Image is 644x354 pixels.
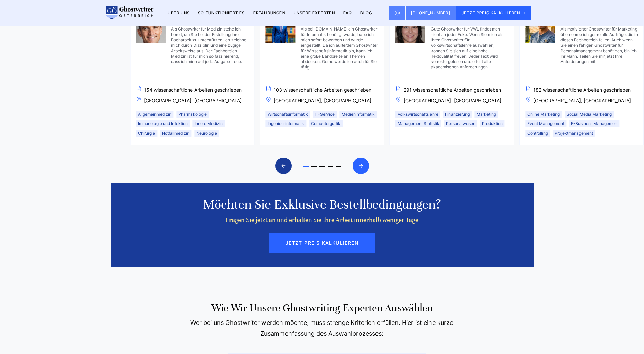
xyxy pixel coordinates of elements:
[525,13,555,43] img: Andres Schäfer
[294,10,335,15] a: Unsere Experten
[170,216,474,224] div: Fragen Sie jetzt an und erhalten Sie Ihre Arbeit innerhalb weniger Tage
[565,111,614,118] li: Social Media Marketing
[198,10,245,15] a: So funktioniert es
[186,317,458,339] div: Wer bei uns Ghostwriter werden möchte, muss strenge Kriterien erfüllen. Hier ist eine kurze Zusam...
[192,120,225,127] li: Innere Medizin
[525,111,562,118] li: Online Marketing
[395,111,440,118] li: Volkswirtschaftslehre
[328,166,333,167] span: Go to slide 4
[303,166,309,167] span: Go to slide 1
[395,86,508,94] span: 291 wissenschaftliche Arbeiten geschrieben
[136,86,249,94] span: 154 wissenschaftliche Arbeiten geschrieben
[339,111,377,118] li: Medieninformatik
[269,233,375,253] button: JETZT PREIS KALKULIEREN
[406,6,456,20] a: [PHONE_NUMBER]
[313,111,337,118] li: IT-Service
[475,111,498,118] li: Marketing
[343,10,352,15] a: FAQ
[411,10,450,15] span: [PHONE_NUMBER]
[265,97,378,105] span: [GEOGRAPHIC_DATA], [GEOGRAPHIC_DATA]
[176,111,209,118] li: Pharmakologie
[260,7,384,145] div: 1 / 5
[311,166,317,167] span: Go to slide 2
[456,6,531,20] button: JETZT PREIS KALKULIEREN
[265,86,378,94] span: 103 wissenschaftliche Arbeiten geschrieben
[113,301,531,315] h3: Wie wir unsere Ghostwriting-Experten auswählen
[395,120,441,127] li: Management Statistik
[353,158,369,174] div: Next slide
[275,158,292,174] div: Previous slide
[390,7,514,145] div: 2 / 5
[569,120,619,127] li: E-Business Managemen
[431,26,508,75] span: Gute Ghostwriter für VWL findet man nicht an jeder Ecke. Wenn Sie mich als Ihren Ghostwriter für ...
[560,26,638,75] span: Als motivierter Ghostwriter für Marketing übernehme ich gerne alle Aufträge, die in diesen Fachbe...
[160,130,191,137] li: Notfallmedizin
[360,10,372,15] a: BLOG
[253,10,286,15] a: Erfahrungen
[525,97,638,105] span: [GEOGRAPHIC_DATA], [GEOGRAPHIC_DATA]
[265,13,295,43] img: Marvin Schubert
[105,6,154,20] img: logo wirschreiben
[136,120,190,127] li: Immunologie und Infektion
[136,13,166,43] img: Janus Beyer
[444,120,477,127] li: Personalwesen
[525,86,638,94] span: 182 wissenschaftliche Arbeiten geschrieben
[136,130,157,137] li: Chirurgie
[525,130,550,137] li: Controlling
[553,130,595,137] li: Projektmanagement
[301,26,378,75] span: Als bei [DOMAIN_NAME] ein Ghostwriter für Informatik benötigt wurde, habe ich mich sofort beworbe...
[136,111,173,118] li: Allgemeinmedizin
[130,7,254,145] div: 5 / 5
[265,111,310,118] li: Wirtschaftsinformatik
[395,13,425,43] img: Lena Schmidt
[443,111,472,118] li: Finanzierung
[265,120,306,127] li: Ingenieurinformatik
[525,120,566,127] li: Event Management
[319,166,325,167] span: Go to slide 3
[309,120,343,127] li: Computergrafik
[394,10,400,16] img: Email
[480,120,505,127] li: Produktion
[194,130,219,137] li: Neurologie
[395,97,508,105] span: [GEOGRAPHIC_DATA], [GEOGRAPHIC_DATA]
[136,97,249,105] span: [GEOGRAPHIC_DATA], [GEOGRAPHIC_DATA]
[171,26,249,75] span: Als Ghostwriter für Medizin stehe ich bereit, um Sie bei der Erstellung Ihrer Facharbeit zu unter...
[168,10,190,15] a: Über uns
[336,166,341,167] span: Go to slide 5
[124,196,520,213] div: Möchten Sie exklusive Bestellbedingungen?
[519,7,644,145] div: 3 / 5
